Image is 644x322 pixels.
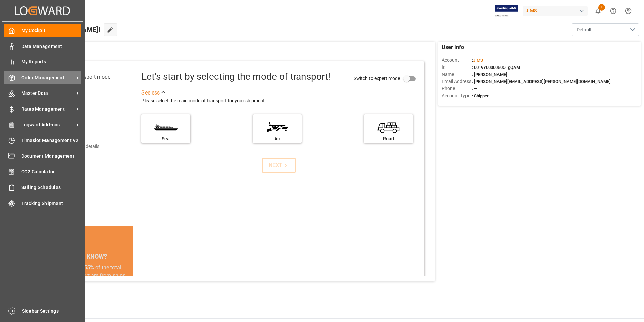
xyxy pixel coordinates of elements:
[21,27,82,34] span: My Cockpit
[4,55,81,69] a: My Reports
[141,70,330,84] div: Let's start by selecting the mode of transport!
[4,39,81,53] a: Data Management
[590,3,606,19] button: show 1 new notifications
[472,93,489,98] span: : Shipper
[523,6,588,16] div: JIMS
[21,137,82,144] span: Timeslot Management V2
[442,71,472,78] span: Name
[472,58,483,63] span: :
[472,65,520,70] span: : 0019Y0000050OTgQAM
[472,86,477,91] span: : —
[442,78,472,85] span: Email Address
[442,57,472,64] span: Account
[442,92,472,99] span: Account Type
[28,23,100,36] span: Hello [PERSON_NAME]!
[495,5,518,17] img: Exertis%20JAM%20-%20Email%20Logo.jpg_1722504956.jpg
[572,23,639,36] button: open menu
[21,43,82,50] span: Data Management
[523,4,590,17] button: JIMS
[262,158,296,173] button: NEXT
[598,4,605,11] span: 1
[21,58,82,65] span: My Reports
[472,79,611,84] span: : [PERSON_NAME][EMAIL_ADDRESS][PERSON_NAME][DOMAIN_NAME]
[124,264,133,296] button: next slide / item
[22,307,82,315] span: Sidebar Settings
[21,184,82,191] span: Sailing Schedules
[269,161,289,169] div: NEXT
[442,85,472,92] span: Phone
[256,135,298,142] div: Air
[21,200,82,207] span: Tracking Shipment
[473,58,483,63] span: JIMS
[21,106,74,113] span: Rates Management
[145,135,187,142] div: Sea
[4,134,81,147] a: Timeslot Management V2
[442,64,472,71] span: Id
[577,26,592,33] span: Default
[472,72,507,77] span: : [PERSON_NAME]
[21,90,74,97] span: Master Data
[21,121,74,128] span: Logward Add-ons
[4,150,81,163] a: Document Management
[141,89,160,97] div: See less
[57,143,99,150] div: Add shipping details
[442,43,464,51] span: User Info
[21,74,74,81] span: Order Management
[4,196,81,210] a: Tracking Shipment
[606,3,621,19] button: Help Center
[4,24,81,37] a: My Cockpit
[367,135,410,142] div: Road
[141,97,420,105] div: Please select the main mode of transport for your shipment.
[354,75,400,81] span: Switch to expert mode
[4,165,81,178] a: CO2 Calculator
[21,153,82,160] span: Document Management
[21,168,82,176] span: CO2 Calculator
[4,181,81,194] a: Sailing Schedules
